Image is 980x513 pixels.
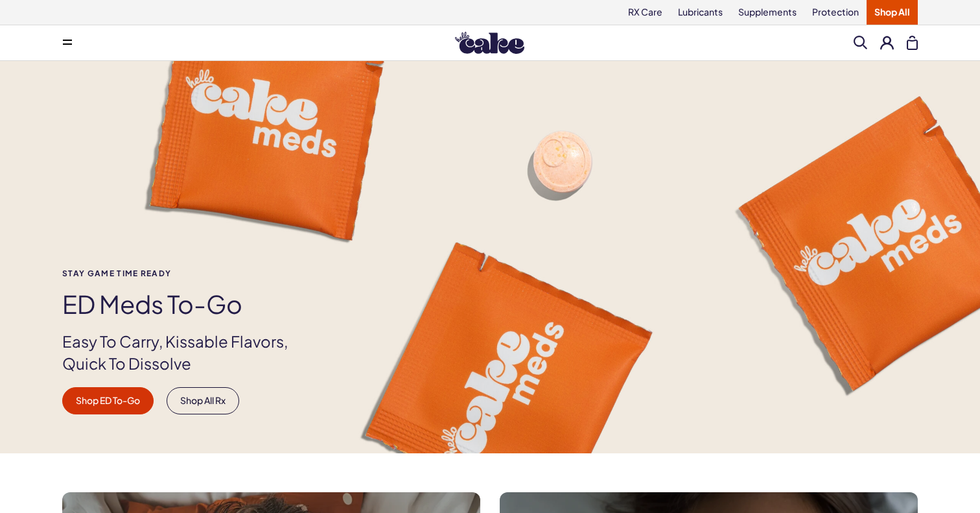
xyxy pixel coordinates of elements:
img: Hello Cake [455,32,524,54]
a: Shop All Rx [167,387,239,414]
h1: ED Meds to-go [62,291,310,318]
p: Easy To Carry, Kissable Flavors, Quick To Dissolve [62,331,310,374]
a: Shop ED To-Go [62,387,154,414]
span: Stay Game time ready [62,269,310,278]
